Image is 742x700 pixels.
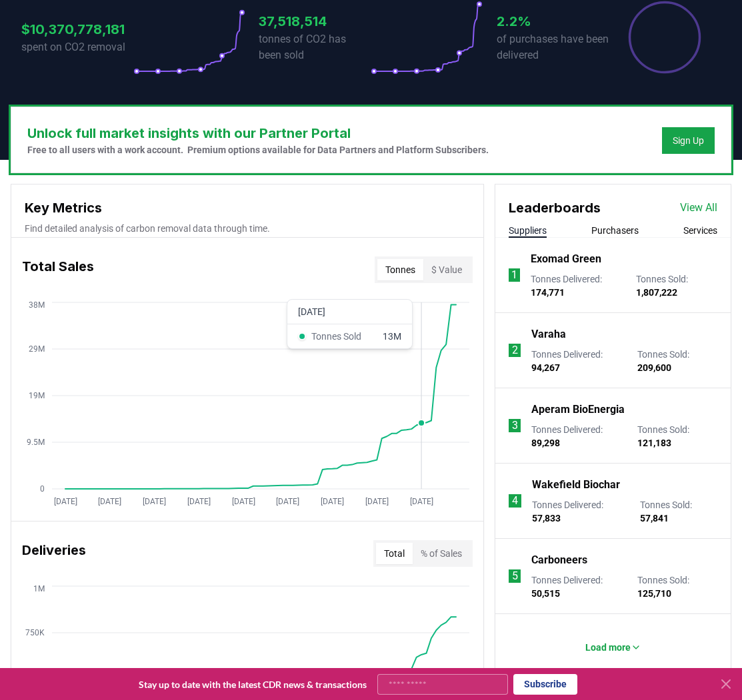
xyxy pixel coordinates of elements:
tspan: [DATE] [187,497,211,506]
span: 125,710 [637,588,671,599]
p: 3 [512,418,518,434]
p: Tonnes Delivered : [531,348,624,374]
p: 4 [512,493,518,509]
p: Tonnes Delivered : [532,498,627,525]
p: Tonnes Delivered : [531,272,623,299]
button: Services [683,224,717,237]
a: Wakefield Biochar [532,477,620,493]
p: 2 [512,342,518,358]
tspan: [DATE] [54,497,77,506]
button: Sign Up [662,127,715,154]
button: Load more [575,634,652,661]
p: Tonnes Delivered : [531,573,624,600]
tspan: [DATE] [321,497,344,506]
tspan: 0 [40,484,45,494]
span: 57,833 [532,513,561,524]
p: 5 [512,568,518,584]
h3: Deliveries [22,540,86,567]
tspan: [DATE] [276,497,299,506]
button: Suppliers [509,224,547,237]
tspan: [DATE] [98,497,121,506]
button: Purchasers [591,224,639,237]
p: Find detailed analysis of carbon removal data through time. [25,222,470,235]
a: Carboneers [531,552,587,568]
h3: Unlock full market insights with our Partner Portal [27,123,489,143]
h3: 2.2% [497,11,609,31]
span: 1,807,222 [636,287,677,298]
h3: Key Metrics [25,198,470,218]
tspan: [DATE] [365,497,389,506]
p: Tonnes Sold : [640,498,717,525]
h3: 37,518,514 [259,11,371,31]
tspan: 38M [29,300,45,310]
a: View All [680,200,717,216]
a: Varaha [531,326,566,342]
h3: $10,370,778,181 [21,19,133,39]
tspan: [DATE] [232,497,255,506]
p: Tonnes Sold : [637,348,717,374]
h3: Leaderboards [509,198,601,218]
p: Tonnes Sold : [637,423,717,450]
p: 1 [511,267,517,283]
tspan: 9.5M [27,438,45,447]
button: Total [376,543,413,564]
span: 57,841 [640,513,669,524]
a: Exomad Green [531,251,601,267]
p: Tonnes Sold : [637,573,717,600]
tspan: 19M [29,391,45,400]
a: Aperam BioEnergia [531,402,625,418]
tspan: [DATE] [410,497,433,506]
tspan: 29M [29,344,45,354]
tspan: 750K [25,628,45,637]
p: Tonnes Delivered : [531,423,624,450]
button: $ Value [423,259,470,280]
button: % of Sales [413,543,470,564]
p: Free to all users with a work account. Premium options available for Data Partners and Platform S... [27,143,489,157]
span: 209,600 [637,362,671,373]
tspan: [DATE] [143,497,166,506]
p: of purchases have been delivered [497,31,609,63]
span: 50,515 [531,588,560,599]
h3: Total Sales [22,256,94,283]
p: spent on CO2 removal [21,39,133,55]
span: 94,267 [531,362,560,373]
span: 89,298 [531,438,560,448]
p: tonnes of CO2 has been sold [259,31,371,63]
span: 121,183 [637,438,671,448]
span: 174,771 [531,287,565,298]
a: Sign Up [673,134,704,147]
p: Tonnes Sold : [636,272,717,299]
tspan: 1M [33,584,45,593]
p: Load more [585,641,631,654]
button: Tonnes [377,259,423,280]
